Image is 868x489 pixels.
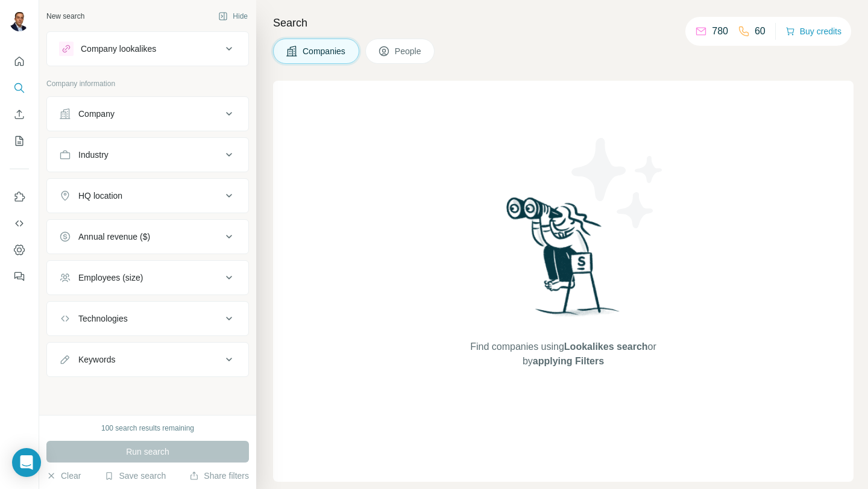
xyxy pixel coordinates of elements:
button: Employees (size) [47,263,248,292]
button: Quick start [10,51,29,72]
div: Industry [78,149,108,161]
span: People [395,45,423,57]
button: Industry [47,140,248,169]
span: Companies [303,45,347,57]
button: Keywords [47,345,248,374]
div: Open Intercom Messenger [12,448,41,477]
button: Use Surfe API [10,213,29,234]
div: Keywords [78,354,115,366]
div: Technologies [78,313,128,325]
p: 780 [712,24,728,39]
button: Use Surfe on LinkedIn [10,186,29,208]
div: Annual revenue ($) [78,231,150,243]
img: Surfe Illustration - Stars [564,129,672,237]
p: Company information [46,78,249,89]
span: Find companies using or by [467,340,659,369]
div: Company lookalikes [81,43,156,55]
button: Buy credits [785,23,841,40]
button: Enrich CSV [10,104,29,125]
button: Technologies [47,304,248,333]
span: applying Filters [533,356,604,366]
button: Search [10,77,29,99]
h4: Search [273,14,854,31]
button: Dashboard [10,239,29,261]
div: New search [46,11,84,22]
div: 100 search results remaining [101,423,194,434]
button: Annual revenue ($) [47,222,248,251]
button: Company lookalikes [47,34,248,63]
button: Feedback [10,266,29,287]
img: Surfe Illustration - Woman searching with binoculars [501,194,626,328]
div: HQ location [78,190,122,202]
div: Employees (size) [78,272,143,284]
button: Hide [210,7,256,25]
img: Avatar [10,12,29,31]
span: Lookalikes search [564,341,648,352]
p: 60 [755,24,766,39]
button: Save search [104,470,166,482]
div: Company [78,108,115,120]
button: Share filters [189,470,249,482]
button: Company [47,99,248,128]
button: Clear [46,470,81,482]
button: HQ location [47,181,248,210]
button: My lists [10,130,29,152]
